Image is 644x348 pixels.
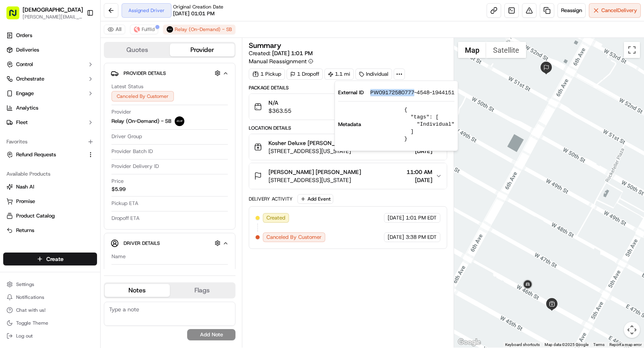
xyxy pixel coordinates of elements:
[545,342,588,347] span: Map data ©2025 Google
[3,101,97,114] a: Analytics
[16,46,39,54] span: Deliveries
[3,135,97,148] div: Favorites
[407,168,432,176] span: 11:00 AM
[16,104,38,112] span: Analytics
[16,158,62,166] span: Knowledge Base
[111,253,126,260] span: Name
[249,85,447,91] div: Package Details
[111,108,131,116] span: Provider
[272,50,313,57] span: [DATE] 1:01 PM
[8,32,147,45] p: Welcome 👋
[266,214,285,222] span: Created
[134,26,140,33] img: profile_Fulflld_OnFleet_Thistle_SF.png
[16,151,56,158] span: Refund Requests
[324,68,354,80] div: 1.1 mi
[173,4,223,10] span: Original Creation Date
[111,236,229,250] button: Driver Details
[16,333,33,339] span: Log out
[406,234,437,241] span: 3:38 PM EDT
[105,43,170,56] button: Quotes
[268,176,361,184] span: [STREET_ADDRESS][US_STATE]
[27,77,132,85] div: Start new chat
[388,234,404,241] span: [DATE]
[404,106,454,143] pre: { "tags": [ "Individual" ] }
[105,284,170,297] button: Notes
[3,209,97,222] button: Product Catalog
[3,304,97,316] button: Chat with us!
[46,255,64,263] span: Create
[6,227,94,234] a: Returns
[561,7,582,14] span: Reassign
[3,168,97,180] div: Available Products
[3,43,97,56] a: Deliveries
[3,317,97,329] button: Toggle Theme
[601,7,637,14] span: Cancel Delivery
[167,26,173,33] img: relay_logo_black.png
[3,116,97,129] button: Fleet
[142,26,155,33] span: Fulflld
[16,32,32,39] span: Orders
[16,227,34,234] span: Returns
[266,234,322,241] span: Canceled By Customer
[23,6,83,14] button: [DEMOGRAPHIC_DATA]
[609,342,642,347] a: Report a map error
[624,42,640,58] button: Toggle fullscreen view
[5,155,65,169] a: 📗Knowledge Base
[6,212,94,220] a: Product Catalog
[67,124,70,131] span: •
[76,158,129,166] span: API Documentation
[456,337,483,348] a: Open this area in Google Maps (opens a new window)
[71,124,88,131] span: [DATE]
[589,3,641,18] button: CancelDelivery
[124,240,160,246] span: Driver Details
[249,49,313,57] span: Created:
[3,148,97,161] button: Refund Requests
[6,151,84,158] a: Refund Requests
[111,186,126,193] span: $5.99
[111,83,143,90] span: Latest Status
[249,94,447,120] button: N/A$363.55
[297,194,333,204] button: Add Event
[163,25,235,34] button: Relay (On-Demand) - SB
[170,284,235,297] button: Flags
[16,307,45,313] span: Chat with us!
[80,178,97,184] span: Pylon
[268,139,353,147] span: Kosher Deluxe [PERSON_NAME]
[111,200,138,207] span: Pickup ETA
[249,163,447,189] button: [PERSON_NAME] [PERSON_NAME][STREET_ADDRESS][US_STATE]11:00 AM[DATE]
[16,75,44,83] span: Orchestrate
[68,159,74,165] div: 💻
[249,42,281,49] h3: Summary
[111,178,124,185] span: Price
[287,68,323,80] div: 1 Dropoff
[3,3,83,23] button: [DEMOGRAPHIC_DATA][PERSON_NAME][EMAIL_ADDRESS][DOMAIN_NAME]
[249,196,293,202] div: Delivery Activity
[16,320,48,326] span: Toggle Theme
[16,281,34,288] span: Settings
[268,147,353,155] span: [STREET_ADDRESS][US_STATE]
[3,180,97,193] button: Nash AI
[249,57,307,65] span: Manual Reassignment
[3,224,97,237] button: Returns
[268,168,361,176] span: [PERSON_NAME] [PERSON_NAME]
[16,183,34,191] span: Nash AI
[486,42,526,58] button: Show satellite imagery
[8,117,21,130] img: Alessandra Gomez
[355,68,392,80] div: Individual
[23,14,83,20] button: [PERSON_NAME][EMAIL_ADDRESS][DOMAIN_NAME]
[456,337,483,348] img: Google
[8,8,24,24] img: Nash
[111,268,155,275] span: Notes From Driver
[3,279,97,290] button: Settings
[505,342,540,348] button: Keyboard shortcuts
[111,118,171,125] span: Relay (On-Demand) - SB
[406,214,437,222] span: 1:01 PM EDT
[16,119,28,126] span: Fleet
[111,133,142,140] span: Driver Group
[3,195,97,208] button: Promise
[137,79,147,89] button: Start new chat
[338,89,364,96] span: External ID
[104,25,125,34] button: All
[249,68,285,80] div: 1 Pickup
